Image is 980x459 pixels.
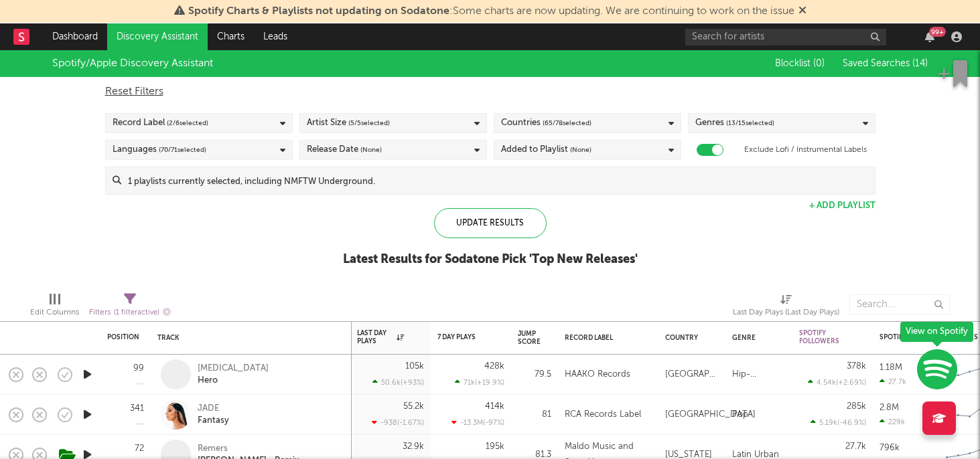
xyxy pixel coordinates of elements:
span: (None) [360,142,382,158]
div: Latest Results for Sodatone Pick ' Top New Releases ' [343,252,638,268]
div: 105k [405,362,424,371]
label: Exclude Lofi / Instrumental Labels [744,142,867,158]
div: Spotify Monthly Listeners [880,333,980,341]
div: 414k [485,402,504,411]
div: 195k [486,442,504,451]
div: Jump Score [518,330,541,346]
div: Spotify Followers [799,329,846,345]
span: Dismiss [798,6,807,17]
div: Country [665,334,712,342]
div: 796k [880,444,900,452]
div: Pop [732,407,748,423]
div: View on Spotify [900,322,973,342]
div: Artist Size [307,115,390,131]
button: 99+ [925,31,934,42]
div: Release Date [307,142,382,158]
span: ( 0 ) [813,59,825,68]
div: Countries [501,115,591,131]
div: [GEOGRAPHIC_DATA] [665,367,719,383]
input: Search for artists [685,29,886,45]
div: Last Day Plays (Last Day Plays) [733,304,839,320]
div: Update Results [434,208,547,238]
div: Last Day Plays (Last Day Plays) [733,288,839,327]
span: ( 70 / 71 selected) [159,142,206,158]
input: Search... [849,294,950,314]
div: 81 [518,407,551,423]
div: 55.2k [403,402,424,411]
div: Spotify/Apple Discovery Assistant [52,56,213,72]
div: Genres [695,115,774,131]
div: Hero [198,375,269,387]
div: Reset Filters [105,84,876,100]
div: Record Label [113,115,208,131]
a: Leads [254,23,297,50]
div: 285k [847,402,866,411]
div: 378k [847,362,866,371]
div: Record Label [565,334,645,342]
a: JADEFantasy [198,403,229,427]
div: 71k ( +19.9 % ) [455,378,504,387]
div: 27.7k [845,442,866,451]
span: (None) [570,142,591,158]
a: Discovery Assistant [107,23,208,50]
div: 79.5 [518,367,551,383]
div: -13.3M ( -97 % ) [451,418,504,427]
div: Edit Columns [30,304,79,320]
div: 50.6k ( +93 % ) [372,378,424,387]
button: Saved Searches (14) [839,58,928,69]
span: ( 2 / 6 selected) [167,115,208,131]
div: 99 + [929,27,946,37]
div: Languages [113,142,206,158]
span: Saved Searches [843,59,928,68]
span: ( 65 / 78 selected) [543,115,591,131]
div: Edit Columns [30,288,79,327]
div: -938 ( -1.67 % ) [372,418,424,427]
input: 1 playlists currently selected, including NMFTW Underground. [121,167,875,194]
div: Hip-Hop/Rap [732,367,786,383]
button: + Add Playlist [809,201,876,210]
a: Dashboard [43,23,107,50]
span: Blocklist [775,59,825,68]
div: 428k [484,362,504,371]
div: Position [107,333,139,341]
div: RCA Records Label [565,407,641,423]
div: Filters(1 filter active) [89,288,171,327]
div: Fantasy [198,415,229,427]
div: Last Day Plays [357,329,404,345]
a: [MEDICAL_DATA]Hero [198,363,269,387]
span: Spotify Charts & Playlists not updating on Sodatone [188,6,449,17]
div: Filters [89,304,171,321]
span: ( 5 / 5 selected) [348,115,390,131]
div: Genre [732,334,779,342]
div: 7 Day Plays [437,333,484,341]
div: 341 [130,404,144,413]
div: 4.54k ( +2.69 % ) [808,378,866,387]
div: HAAKO Records [565,367,630,383]
div: 1.18M [880,363,902,372]
div: JADE [198,403,229,415]
div: 99 [133,364,144,373]
div: 2.8M [880,403,899,412]
span: ( 13 / 15 selected) [726,115,774,131]
div: 32.9k [403,442,424,451]
div: 72 [135,444,144,453]
div: [GEOGRAPHIC_DATA] [665,407,756,423]
div: 27.7k [880,377,906,386]
div: [MEDICAL_DATA] [198,363,269,375]
span: ( 1 filter active) [114,309,159,316]
span: : Some charts are now updating. We are continuing to work on the issue [188,6,794,17]
span: ( 14 ) [912,59,928,68]
div: Remers [198,443,299,455]
a: Charts [208,23,254,50]
div: 5.19k ( -46.9 % ) [811,418,866,427]
div: Track [157,334,338,342]
div: Added to Playlist [501,142,591,158]
div: 229k [880,418,905,426]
